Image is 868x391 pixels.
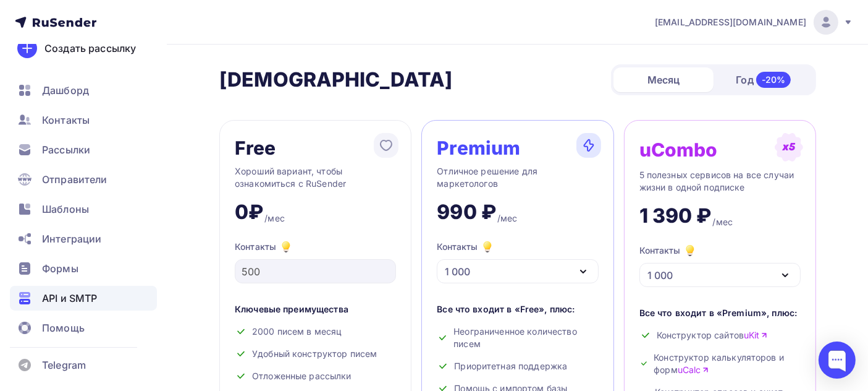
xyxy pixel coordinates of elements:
[647,268,673,283] div: 1 000
[639,243,697,258] div: Контакты
[678,364,709,376] a: uCalc
[264,212,285,225] div: /мес
[235,325,396,338] div: 2000 писем в месяц
[437,303,598,316] div: Все что входит в «Free», плюс:
[437,200,496,225] div: 990 ₽
[657,329,768,342] span: Конструктор сайтов
[44,41,136,56] div: Создать рассылку
[639,169,801,194] div: 5 полезных сервисов на все случаи жизни в одной подписке
[235,303,396,316] div: Ключевые преимущества
[437,239,598,283] button: Контакты 1 000
[713,216,733,228] div: /мес
[613,67,714,92] div: Месяц
[445,264,470,279] div: 1 000
[437,360,598,372] div: Приоритетная поддержка
[235,348,396,360] div: Удобный конструктор писем
[42,113,90,127] span: Контакты
[42,83,89,98] span: Дашборд
[219,67,453,92] h2: [DEMOGRAPHIC_DATA]
[639,307,801,319] div: Все что входит в «Premium», плюс:
[235,138,276,158] div: Free
[10,256,157,281] a: Формы
[235,165,396,190] div: Хороший вариант, чтобы ознакомиться с RuSender
[235,200,263,225] div: 0₽
[235,370,396,382] div: Отложенные рассылки
[714,67,814,93] div: Год
[42,142,90,157] span: Рассылки
[497,212,518,225] div: /мес
[654,351,801,376] span: Конструктор калькуляторов и форм
[10,197,157,221] a: Шаблоны
[437,325,598,350] div: Неограниченное количество писем
[639,243,801,287] button: Контакты 1 000
[42,231,101,246] span: Интеграции
[744,329,768,342] a: uKit
[42,261,78,276] span: Формы
[42,358,86,372] span: Telegram
[42,320,85,335] span: Помощь
[10,78,157,103] a: Дашборд
[42,202,89,217] span: Шаблоны
[235,239,396,254] div: Контакты
[639,204,712,228] div: 1 390 ₽
[10,108,157,132] a: Контакты
[42,172,107,187] span: Отправители
[756,72,791,88] div: -20%
[10,167,157,192] a: Отправители
[639,140,718,160] div: uCombo
[655,16,806,28] span: [EMAIL_ADDRESS][DOMAIN_NAME]
[655,10,853,35] a: [EMAIL_ADDRESS][DOMAIN_NAME]
[437,239,495,254] div: Контакты
[437,138,520,158] div: Premium
[42,291,97,306] span: API и SMTP
[437,165,598,190] div: Отличное решение для маркетологов
[10,137,157,162] a: Рассылки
